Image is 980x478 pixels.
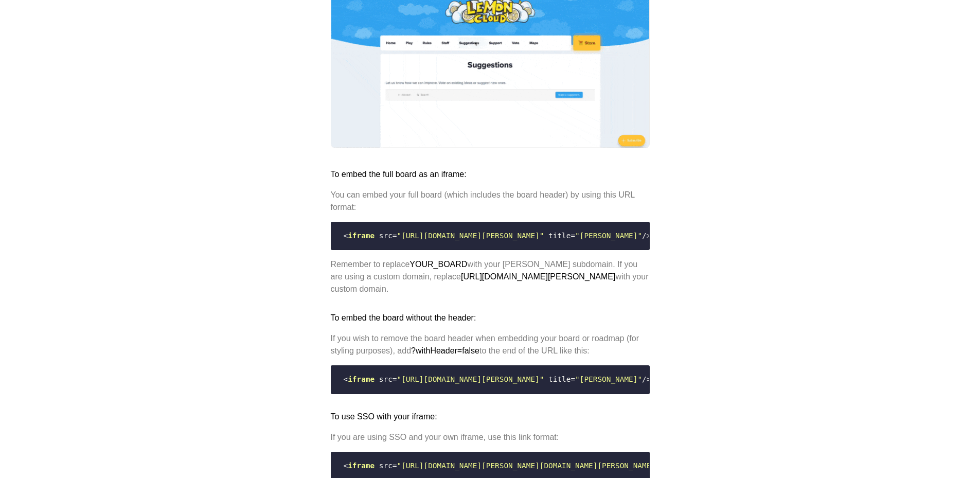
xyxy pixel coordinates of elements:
p: Remember to replace with your [PERSON_NAME] subdomain. If you are using a custom domain, replace ... [331,258,650,295]
span: "[PERSON_NAME]" [575,375,642,383]
strong: ?withHeader=false [411,346,479,355]
span: = [393,375,397,383]
span: iframe [348,375,375,383]
strong: YOUR_BOARD [409,260,467,269]
strong: [URL][DOMAIN_NAME][PERSON_NAME] [461,272,616,281]
span: = [571,232,575,240]
span: < [344,375,348,383]
span: "[URL][DOMAIN_NAME][PERSON_NAME][DOMAIN_NAME][PERSON_NAME]" [397,462,660,470]
span: = [393,232,397,240]
span: /> [642,375,651,383]
span: src [379,375,393,383]
span: "[URL][DOMAIN_NAME][PERSON_NAME]" [397,232,544,240]
span: = [571,375,575,383]
span: = [393,462,397,470]
span: title [548,232,571,240]
span: title [548,375,571,383]
span: iframe [348,232,375,240]
span: src [379,462,393,470]
span: < [344,462,348,470]
h3: To use SSO with your iframe: [331,411,650,423]
span: /> [642,232,651,240]
p: If you are using SSO and your own iframe, use this link format: [331,431,650,444]
p: If you wish to remove the board header when embedding your board or roadmap (for styling purposes... [331,332,650,357]
span: "[URL][DOMAIN_NAME][PERSON_NAME]" [397,375,544,383]
h3: To embed the board without the header: [331,312,650,324]
span: < [344,232,348,240]
p: You can embed your full board (which includes the board header) by using this URL format: [331,189,650,214]
span: iframe [348,462,375,470]
span: "[PERSON_NAME]" [575,232,642,240]
span: src [379,232,393,240]
h3: To embed the full board as an iframe: [331,168,650,181]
